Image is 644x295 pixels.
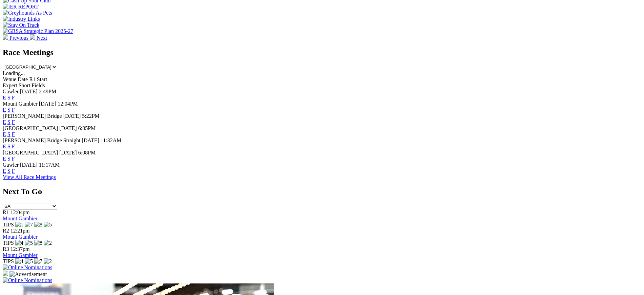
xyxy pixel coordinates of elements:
a: F [12,119,15,125]
span: 6:08PM [78,150,96,155]
img: 5 [25,258,33,264]
span: 12:37pm [11,246,30,252]
a: View All Race Meetings [3,174,56,180]
img: 4 [15,240,23,246]
a: S [7,168,11,174]
img: 7 [25,222,33,228]
a: S [7,119,11,125]
span: 11:32AM [101,137,122,143]
a: F [12,144,15,149]
img: 5 [25,240,33,246]
img: 8 [34,240,42,246]
span: [DATE] [39,101,57,107]
a: E [3,95,6,100]
a: F [12,131,15,137]
span: Venue [3,76,16,82]
img: chevron-right-pager-white.svg [30,34,35,40]
span: [PERSON_NAME] Bridge [3,113,62,119]
a: F [12,95,15,100]
span: 6:05PM [78,125,96,131]
span: Date [18,76,28,82]
img: 5 [44,222,52,228]
span: 12:21pm [11,228,30,234]
a: Mount Gambier [3,216,38,221]
span: R2 [3,228,9,234]
img: 15187_Greyhounds_GreysPlayCentral_Resize_SA_WebsiteBanner_300x115_2025.jpg [3,271,8,276]
span: [PERSON_NAME] Bridge Straight [3,137,80,143]
span: Loading... [3,70,25,76]
span: Gawler [3,89,19,94]
span: R1 Start [29,76,47,82]
span: [DATE] [59,125,77,131]
span: TIPS [3,222,14,227]
img: 2 [44,258,52,264]
img: 7 [34,258,42,264]
span: Next [37,35,47,41]
a: Previous [3,35,30,41]
a: F [12,156,15,162]
a: E [3,119,6,125]
span: TIPS [3,240,14,246]
span: [GEOGRAPHIC_DATA] [3,125,58,131]
span: [DATE] [82,137,99,143]
img: Stay On Track [3,22,39,28]
img: 8 [34,222,42,228]
a: Mount Gambier [3,234,38,240]
span: 2:49PM [39,89,57,94]
a: E [3,131,6,137]
img: GRSA Strategic Plan 2025-27 [3,28,73,34]
img: 4 [15,258,23,264]
a: F [12,168,15,174]
img: Online Nominations [3,264,52,271]
span: R3 [3,246,9,252]
img: chevron-left-pager-white.svg [3,34,8,40]
a: Next [30,35,47,41]
span: TIPS [3,258,14,264]
img: 2 [44,240,52,246]
img: 1 [15,222,23,228]
span: [DATE] [63,113,81,119]
span: [GEOGRAPHIC_DATA] [3,150,58,155]
span: Fields [32,82,45,88]
span: 12:04pm [11,209,30,215]
h2: Next To Go [3,187,641,196]
span: [DATE] [20,162,38,168]
a: E [3,107,6,113]
a: Mount Gambier [3,252,38,258]
a: E [3,144,6,149]
a: S [7,95,11,100]
a: S [7,144,11,149]
span: 11:17AM [39,162,60,168]
img: Greyhounds As Pets [3,10,52,16]
span: Mount Gambier [3,101,38,107]
a: E [3,168,6,174]
a: S [7,131,11,137]
a: F [12,107,15,113]
span: [DATE] [20,89,38,94]
a: S [7,156,11,162]
a: S [7,107,11,113]
img: Online Nominations [3,277,52,283]
a: E [3,156,6,162]
span: Short [19,82,30,88]
img: IER REPORT [3,4,39,10]
span: R1 [3,209,9,215]
img: Industry Links [3,16,40,22]
h2: Race Meetings [3,48,641,57]
img: Advertisement [9,271,47,277]
span: Expert [3,82,17,88]
span: 5:22PM [82,113,100,119]
span: [DATE] [59,150,77,155]
span: Previous [9,35,28,41]
span: Gawler [3,162,19,168]
span: 12:04PM [58,101,78,107]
